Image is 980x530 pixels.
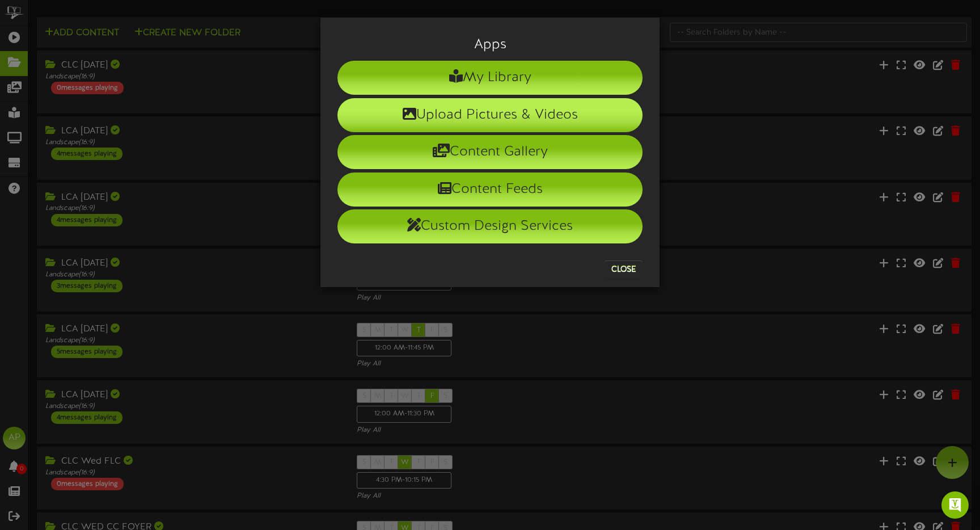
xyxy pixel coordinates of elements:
div: Open Intercom Messenger [941,491,969,519]
li: My Library [337,61,643,95]
li: Upload Pictures & Videos [337,98,643,132]
li: Content Gallery [337,135,643,169]
li: Content Feeds [337,173,643,207]
li: Custom Design Services [337,209,643,243]
button: Close [605,260,643,279]
h3: Apps [337,37,643,52]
